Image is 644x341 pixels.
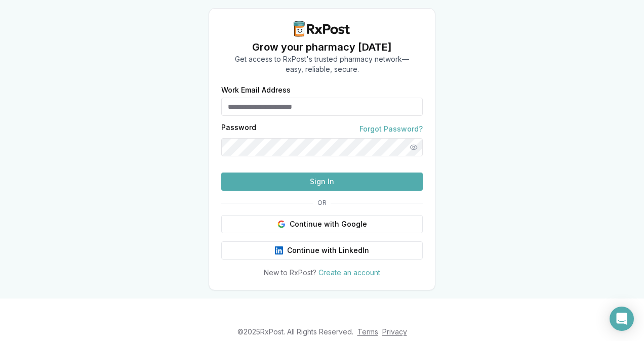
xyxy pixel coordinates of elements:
a: Create an account [318,268,380,277]
img: LinkedIn [275,246,283,254]
a: Terms [357,327,378,336]
label: Password [221,124,256,134]
img: Google [277,220,286,228]
button: Continue with LinkedIn [221,241,423,260]
p: Get access to RxPost's trusted pharmacy network— easy, reliable, secure. [235,54,409,74]
a: Forgot Password? [359,124,423,134]
span: OR [313,199,331,207]
button: Show password [405,138,423,156]
img: RxPost Logo [290,21,354,37]
label: Work Email Address [221,87,423,94]
h1: Grow your pharmacy [DATE] [235,40,409,54]
div: Open Intercom Messenger [610,307,634,331]
button: Continue with Google [221,215,423,233]
a: Privacy [382,327,407,336]
button: Sign In [221,173,423,191]
span: New to RxPost? [264,268,316,277]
